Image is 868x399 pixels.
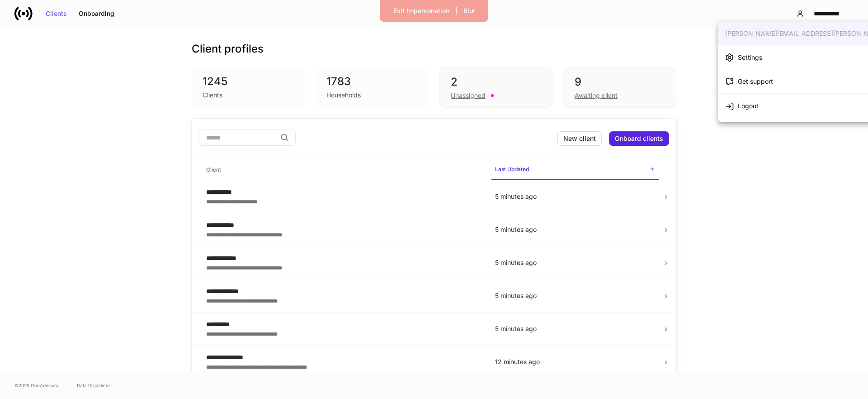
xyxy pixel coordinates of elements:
[463,8,475,14] div: Blur
[738,53,762,62] div: Settings
[738,101,759,111] div: Logout
[738,77,773,86] div: Get support
[393,8,449,14] div: Exit Impersonation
